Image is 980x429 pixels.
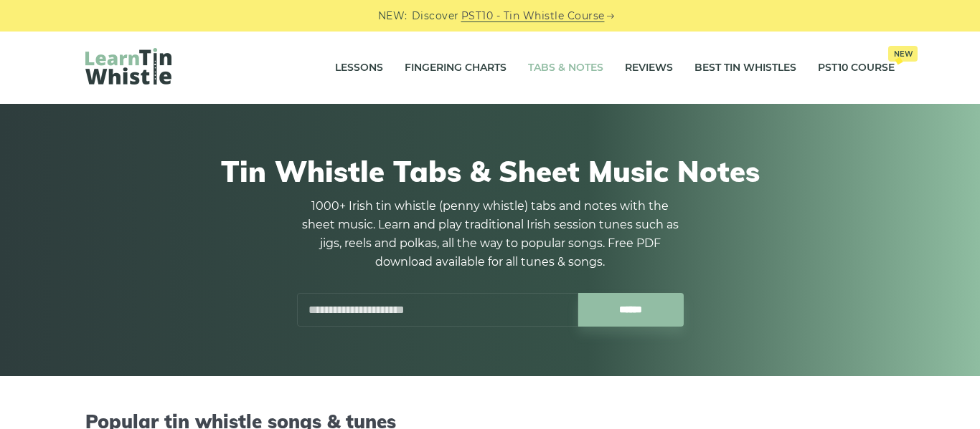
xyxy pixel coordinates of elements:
[85,48,171,85] img: LearnTinWhistle.com
[625,50,673,86] a: Reviews
[85,154,895,188] h1: Tin Whistle Tabs & Sheet Music Notes
[888,46,918,62] span: New
[694,50,796,86] a: Best Tin Whistles
[335,50,383,86] a: Lessons
[818,50,895,86] a: PST10 CourseNew
[528,50,603,86] a: Tabs & Notes
[405,50,507,86] a: Fingering Charts
[296,197,684,271] p: 1000+ Irish tin whistle (penny whistle) tabs and notes with the sheet music. Learn and play tradi...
